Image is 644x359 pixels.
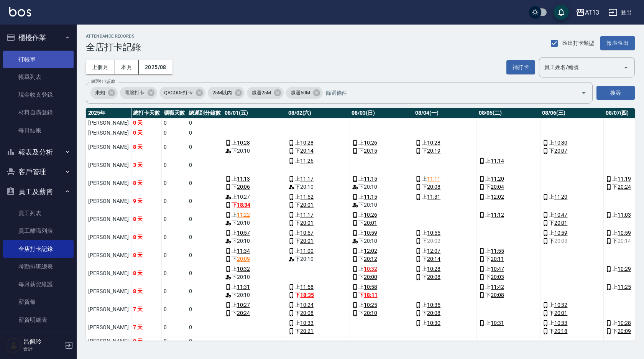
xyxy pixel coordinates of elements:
[86,264,131,282] td: [PERSON_NAME]
[237,301,250,309] a: 10:27
[542,309,602,317] div: 下
[300,309,314,317] a: 20:08
[352,291,411,299] div: 下
[3,182,74,202] button: 員工及薪資
[247,87,284,99] div: 超過25M
[86,192,131,210] td: [PERSON_NAME]
[187,264,223,282] td: 0
[324,86,568,100] input: 篩選條件
[86,282,131,300] td: [PERSON_NAME]
[225,211,284,219] div: 上
[554,301,568,309] a: 10:32
[352,201,411,209] div: 下 20:10
[415,301,475,309] div: 上
[300,175,314,183] a: 11:17
[86,228,131,246] td: [PERSON_NAME]
[415,265,475,273] div: 上
[162,174,187,192] td: 0
[364,265,377,273] a: 10:32
[237,309,250,317] a: 20:24
[225,247,284,255] div: 上
[86,246,131,264] td: [PERSON_NAME]
[491,175,504,183] a: 11:20
[596,86,635,100] button: 搜尋
[225,265,284,273] div: 上
[506,60,535,74] button: 補打卡
[225,255,284,263] div: 下
[600,36,635,50] button: 報表匯出
[491,273,504,281] a: 20:03
[415,229,475,237] div: 上
[364,229,377,237] a: 10:59
[86,318,131,336] td: [PERSON_NAME]
[131,118,162,128] td: 0 天
[162,128,187,138] td: 0
[427,319,440,327] a: 10:30
[352,193,411,201] div: 上
[479,319,538,327] div: 上
[225,219,284,227] div: 下 20:10
[288,157,348,165] div: 上
[491,319,504,327] a: 10:31
[415,147,475,155] div: 下
[162,192,187,210] td: 0
[300,201,314,209] a: 20:01
[3,222,74,240] a: 員工離職列表
[3,329,74,346] a: 薪資轉帳明細
[139,60,172,74] button: 2025/08
[286,89,315,97] span: 超過50M
[491,255,504,263] a: 20:11
[300,229,314,237] a: 10:57
[162,246,187,264] td: 0
[618,237,631,245] span: 20:14
[352,265,411,273] div: 上
[131,138,162,156] td: 8 天
[413,108,477,118] th: 08/04(一)
[554,211,568,219] a: 10:47
[491,157,504,165] a: 11:14
[187,318,223,336] td: 0
[618,229,631,237] a: 10:59
[3,142,74,162] button: 報表及分析
[585,8,599,17] div: AT13
[288,193,348,201] div: 上
[300,327,314,335] a: 20:21
[300,237,314,245] a: 20:01
[542,211,602,219] div: 上
[3,86,74,104] a: 現金收支登錄
[288,247,348,255] div: 上
[554,5,569,20] button: save
[23,338,62,346] h5: 呂佩玲
[288,175,348,183] div: 上
[542,147,602,155] div: 下
[491,283,504,291] a: 11:42
[288,237,348,245] div: 下
[352,283,411,291] div: 上
[162,318,187,336] td: 0
[187,282,223,300] td: 0
[3,293,74,311] a: 薪資條
[237,183,250,191] a: 20:06
[554,147,568,155] a: 20:07
[131,282,162,300] td: 8 天
[300,219,314,227] a: 20:01
[479,265,538,273] div: 上
[86,128,131,138] td: [PERSON_NAME]
[300,211,314,219] a: 11:17
[427,255,440,263] a: 20:14
[237,211,250,219] a: 11:22
[618,319,631,327] a: 10:28
[86,210,131,228] td: [PERSON_NAME]
[300,301,314,309] a: 10:24
[491,211,504,219] a: 11:12
[91,79,115,84] label: 篩選打卡記錄
[415,183,475,191] div: 下
[618,265,631,273] a: 10:29
[86,60,115,74] button: 上個月
[159,87,206,99] div: QRCODE打卡
[542,229,602,237] div: 上
[237,229,250,237] a: 10:57
[131,174,162,192] td: 8 天
[542,219,602,227] div: 下
[288,229,348,237] div: 上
